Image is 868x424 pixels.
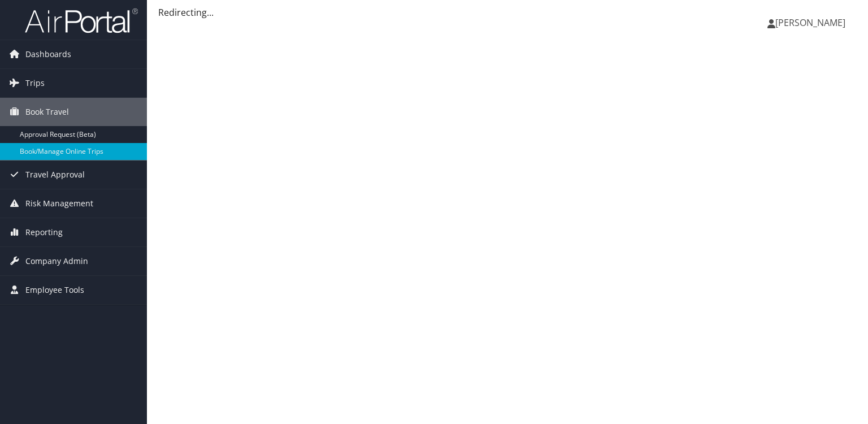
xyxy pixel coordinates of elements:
span: Company Admin [25,247,88,275]
span: Book Travel [25,98,69,126]
div: Redirecting... [158,6,857,19]
span: Travel Approval [25,161,85,189]
span: Employee Tools [25,276,84,304]
span: Risk Management [25,189,93,218]
img: airportal-logo.png [25,7,138,34]
span: Reporting [25,218,63,246]
span: [PERSON_NAME] [775,16,845,29]
span: Dashboards [25,40,71,68]
a: [PERSON_NAME] [767,6,857,40]
span: Trips [25,69,45,97]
